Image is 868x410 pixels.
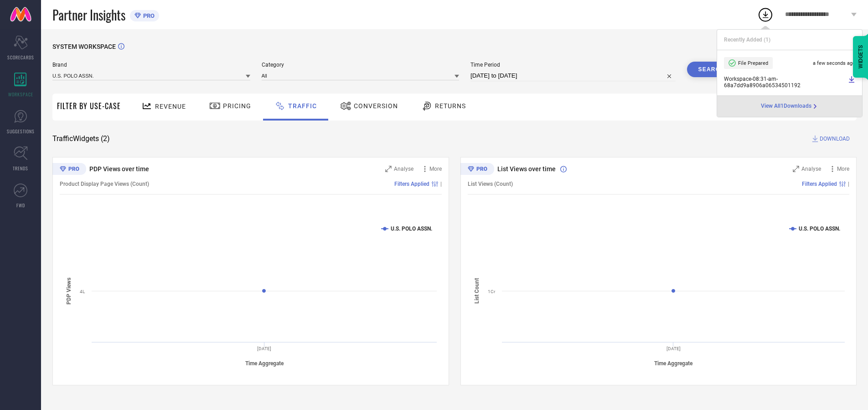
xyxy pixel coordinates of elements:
span: Product Display Page Views (Count) [60,181,149,187]
span: Analyse [801,166,821,172]
span: More [429,166,442,172]
span: DOWNLOAD [820,134,850,143]
div: Open download list [757,6,774,23]
svg: Zoom [385,166,392,172]
div: Open download page [761,103,819,110]
span: SYSTEM WORKSPACE [52,43,116,50]
tspan: Time Aggregate [654,360,693,367]
div: Premium [460,163,494,177]
tspan: Time Aggregate [245,360,284,367]
span: SUGGESTIONS [7,128,35,135]
span: TRENDS [13,165,28,172]
text: [DATE] [257,346,271,351]
text: 1Cr [488,289,496,294]
span: Filters Applied [802,181,837,187]
span: Conversion [354,102,398,110]
span: | [848,181,849,187]
span: Partner Insights [52,5,125,24]
button: Search [687,62,736,77]
span: Returns [435,102,466,110]
span: Filters Applied [394,181,429,187]
span: More [837,166,849,172]
tspan: List Count [474,278,480,304]
span: WORKSPACE [8,91,33,98]
text: [DATE] [666,346,680,351]
span: View All 1 Downloads [761,103,811,110]
span: Revenue [155,103,186,110]
span: Traffic [288,102,317,110]
a: View All1Downloads [761,103,819,110]
span: PDP Views over time [89,165,149,173]
span: Category [262,62,460,68]
span: Traffic Widgets ( 2 ) [52,134,110,143]
span: Analyse [394,166,413,172]
span: Pricing [223,102,251,110]
a: Download [848,76,855,89]
text: U.S. POLO ASSN. [391,226,432,232]
span: Time Period [470,62,676,68]
span: PRO [141,12,155,19]
svg: Zoom [793,166,799,172]
span: | [440,181,442,187]
span: File Prepared [738,60,768,66]
div: Premium [52,163,86,177]
span: a few seconds ago [813,60,855,66]
span: Filter By Use-Case [57,100,121,111]
text: U.S. POLO ASSN. [799,226,840,232]
text: 4L [80,289,85,294]
span: List Views over time [497,165,556,173]
span: Brand [52,62,250,68]
span: SCORECARDS [7,54,34,61]
span: Recently Added ( 1 ) [724,37,770,43]
input: Select time period [470,70,676,81]
span: FWD [16,202,25,209]
span: Workspace - 08:31-am - 68a7dd9a8906a06534501192 [724,76,846,89]
span: List Views (Count) [468,181,513,187]
tspan: PDP Views [66,277,72,304]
